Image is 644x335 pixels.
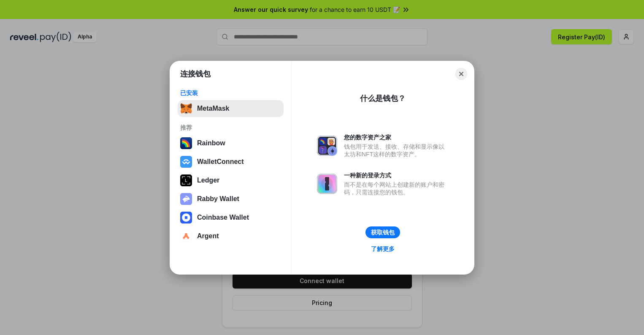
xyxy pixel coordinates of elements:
div: 您的数字资产之家 [344,133,449,141]
div: WalletConnect [197,158,244,166]
img: svg+xml,%3Csvg%20xmlns%3D%22http%3A%2F%2Fwww.w3.org%2F2000%2Fsvg%22%20width%3D%2228%22%20height%3... [180,174,192,186]
button: Close [455,68,467,80]
img: svg+xml,%3Csvg%20xmlns%3D%22http%3A%2F%2Fwww.w3.org%2F2000%2Fsvg%22%20fill%3D%22none%22%20viewBox... [317,174,337,194]
img: svg+xml,%3Csvg%20width%3D%2228%22%20height%3D%2228%22%20viewBox%3D%220%200%2028%2028%22%20fill%3D... [180,156,192,168]
div: Rainbow [197,139,225,147]
button: Rainbow [178,135,284,152]
div: Argent [197,232,219,240]
img: svg+xml,%3Csvg%20width%3D%2228%22%20height%3D%2228%22%20viewBox%3D%220%200%2028%2028%22%20fill%3D... [180,212,192,223]
button: Coinbase Wallet [178,209,284,226]
img: svg+xml,%3Csvg%20xmlns%3D%22http%3A%2F%2Fwww.w3.org%2F2000%2Fsvg%22%20fill%3D%22none%22%20viewBox... [317,136,337,156]
div: Ledger [197,177,219,184]
button: MetaMask [178,100,284,117]
button: Rabby Wallet [178,191,284,207]
img: svg+xml,%3Csvg%20width%3D%2228%22%20height%3D%2228%22%20viewBox%3D%220%200%2028%2028%22%20fill%3D... [180,230,192,242]
div: 推荐 [180,124,281,131]
button: Argent [178,228,284,245]
div: Coinbase Wallet [197,214,249,221]
img: svg+xml,%3Csvg%20width%3D%22120%22%20height%3D%22120%22%20viewBox%3D%220%200%20120%20120%22%20fil... [180,137,192,149]
img: svg+xml,%3Csvg%20xmlns%3D%22http%3A%2F%2Fwww.w3.org%2F2000%2Fsvg%22%20fill%3D%22none%22%20viewBox... [180,193,192,205]
div: 什么是钱包？ [360,93,406,103]
button: WalletConnect [178,153,284,170]
div: 一种新的登录方式 [344,172,449,179]
button: Ledger [178,172,284,189]
button: 获取钱包 [365,226,400,238]
div: 获取钱包 [371,229,395,236]
img: svg+xml,%3Csvg%20fill%3D%22none%22%20height%3D%2233%22%20viewBox%3D%220%200%2035%2033%22%20width%... [180,103,192,114]
div: 而不是在每个网站上创建新的账户和密码，只需连接您的钱包。 [344,181,449,196]
h1: 连接钱包 [180,69,211,79]
div: 了解更多 [371,245,395,253]
div: Rabby Wallet [197,195,239,203]
div: MetaMask [197,105,229,112]
div: 已安装 [180,89,281,97]
div: 钱包用于发送、接收、存储和显示像以太坊和NFT这样的数字资产。 [344,143,449,158]
a: 了解更多 [366,243,400,254]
